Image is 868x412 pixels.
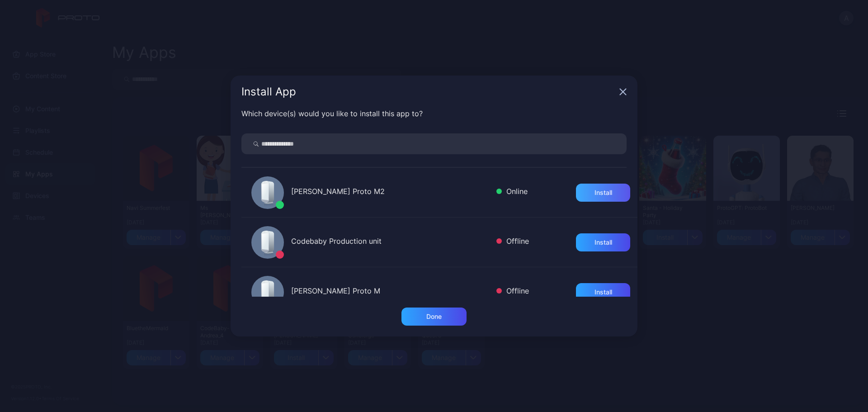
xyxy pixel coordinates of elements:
div: [PERSON_NAME] Proto M2 [291,186,489,199]
button: Install [576,184,630,202]
div: Install App [241,86,616,97]
div: Install [594,239,612,246]
div: Online [496,186,528,199]
div: Codebaby Production unit [291,236,489,249]
button: Install [576,233,630,251]
div: [PERSON_NAME] Proto M [291,285,489,298]
button: Done [401,308,467,326]
button: Install [576,283,630,301]
div: Install [594,189,612,196]
div: Which device(s) would you like to install this app to? [241,108,627,119]
div: Install [594,289,612,296]
div: Offline [496,236,529,249]
div: Offline [496,285,529,298]
div: Done [426,313,442,320]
